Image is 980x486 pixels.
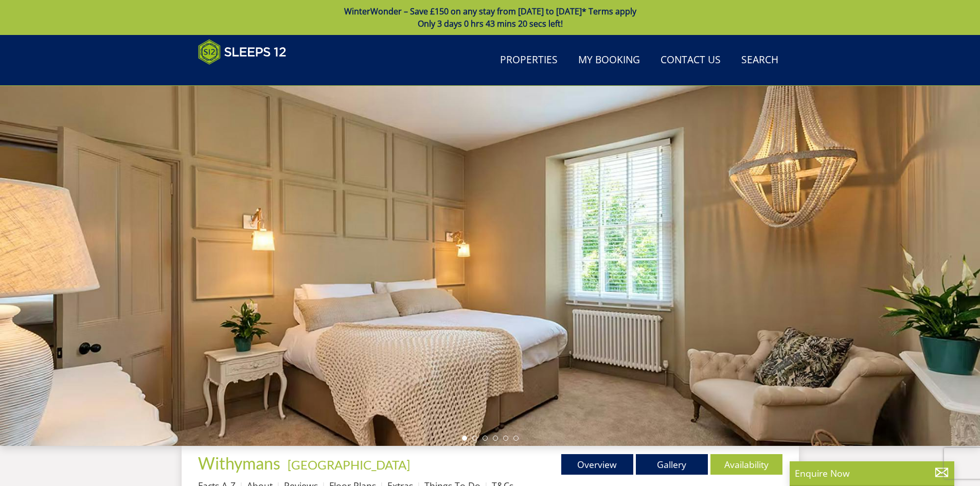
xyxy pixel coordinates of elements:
p: Enquire Now [795,466,949,480]
img: Sleeps 12 [198,39,287,65]
a: Overview [561,454,633,475]
iframe: Customer reviews powered by Trustpilot [193,71,301,80]
a: Gallery [636,454,708,475]
span: - [283,457,410,472]
a: Availability [710,454,782,475]
span: Withymans [198,453,280,473]
a: [GEOGRAPHIC_DATA] [288,457,410,472]
a: Properties [496,49,562,72]
a: Withymans [198,453,283,473]
a: My Booking [574,49,644,72]
a: Contact Us [656,49,725,72]
span: Only 3 days 0 hrs 43 mins 20 secs left! [418,18,563,29]
a: Search [737,49,782,72]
